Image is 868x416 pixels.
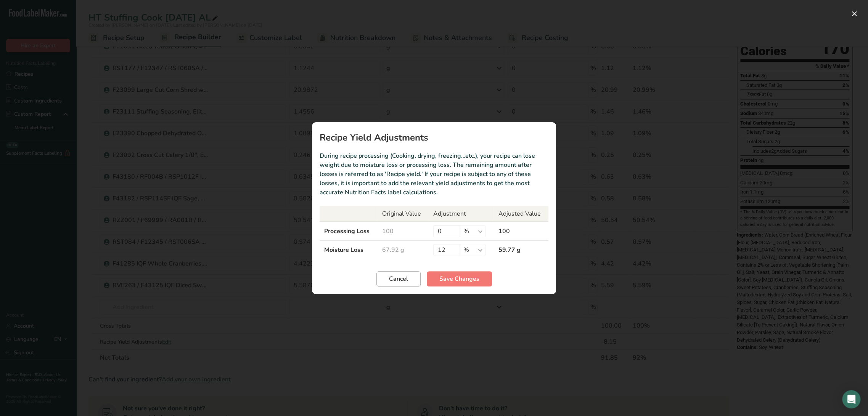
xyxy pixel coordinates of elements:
td: Moisture Loss [320,240,378,259]
th: Adjusted Value [494,206,548,222]
div: Open Intercom Messenger [842,390,860,408]
span: Save Changes [439,274,479,283]
th: Adjustment [429,206,494,222]
p: During recipe processing (Cooking, drying, freezing…etc.), your recipe can lose weight due to moi... [320,151,548,197]
td: 59.77 g [494,240,548,259]
td: 100 [378,222,429,241]
th: Original Value [378,206,429,222]
td: 67.92 g [378,240,429,259]
td: 100 [494,222,548,241]
button: Save Changes [427,271,492,286]
td: Processing Loss [320,222,378,241]
h1: Recipe Yield Adjustments [320,133,548,142]
button: Cancel [376,271,421,286]
span: Cancel [389,274,408,283]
